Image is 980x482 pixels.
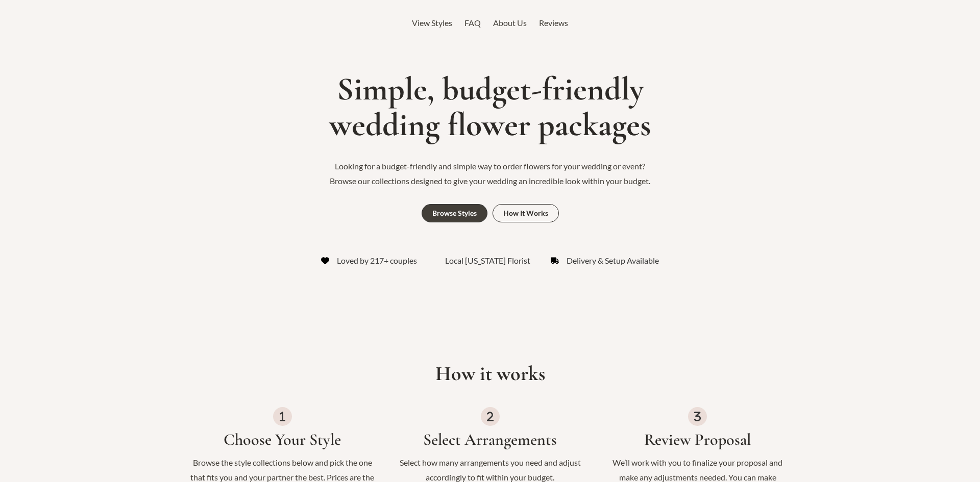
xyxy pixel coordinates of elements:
[412,18,452,28] span: View Styles
[445,253,530,268] span: Local [US_STATE] Florist
[189,430,376,449] h3: Choose Your Style
[539,15,568,31] a: Reviews
[539,18,568,28] span: Reviews
[464,18,481,28] span: FAQ
[493,18,527,28] span: About Us
[567,253,659,268] span: Delivery & Setup Available
[397,430,584,449] h3: Select Arrangements
[337,253,417,268] span: Loved by 217+ couples
[503,210,548,217] div: How It Works
[184,361,796,386] h2: How it works
[604,430,791,449] h3: Review Proposal
[184,15,796,31] nav: Top Header Menu
[432,210,477,217] div: Browse Styles
[493,15,527,31] a: About Us
[464,15,481,31] a: FAQ
[5,71,975,143] h1: Simple, budget-friendly wedding flower packages
[422,204,487,222] a: Browse Styles
[322,159,658,189] p: Looking for a budget-friendly and simple way to order flowers for your wedding or event? Browse o...
[412,15,452,31] a: View Styles
[493,204,559,222] a: How It Works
